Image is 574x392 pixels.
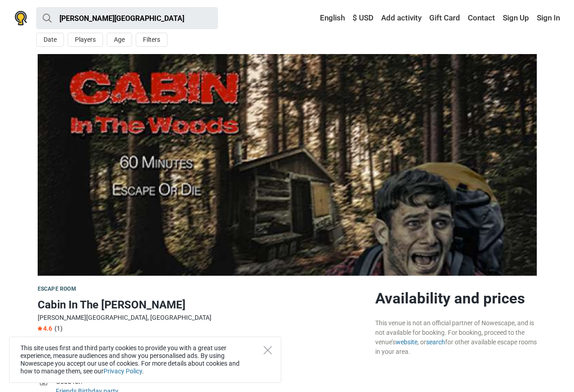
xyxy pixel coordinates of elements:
[375,289,537,308] h2: Availability and prices
[136,33,167,47] button: Filters
[311,10,347,26] a: English
[38,325,52,332] span: 4.6
[54,325,63,332] span: (1)
[426,338,445,346] a: search
[68,33,103,47] button: Players
[535,10,560,26] a: Sign In
[427,10,462,26] a: Gift Card
[375,318,537,357] div: This venue is not an official partner of Nowescape, and is not available for booking. For booking...
[379,10,424,26] a: Add activity
[107,33,132,47] button: Age
[36,7,218,29] input: try “London”
[466,10,497,26] a: Contact
[9,337,281,383] div: This site uses first and third party cookies to provide you with a great user experience, measure...
[264,346,272,354] button: Close
[38,313,368,323] div: [PERSON_NAME][GEOGRAPHIC_DATA], [GEOGRAPHIC_DATA]
[36,33,64,47] button: Date
[103,367,142,375] a: Privacy Policy
[350,10,376,26] a: $ USD
[314,15,320,21] img: English
[38,297,368,313] h1: Cabin In The [PERSON_NAME]
[38,54,537,276] img: Cabin In The Woods photo 1
[38,326,42,331] img: Star
[38,286,76,292] span: Escape room
[15,11,27,25] img: Nowescape logo
[396,338,417,346] a: website
[500,10,531,26] a: Sign Up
